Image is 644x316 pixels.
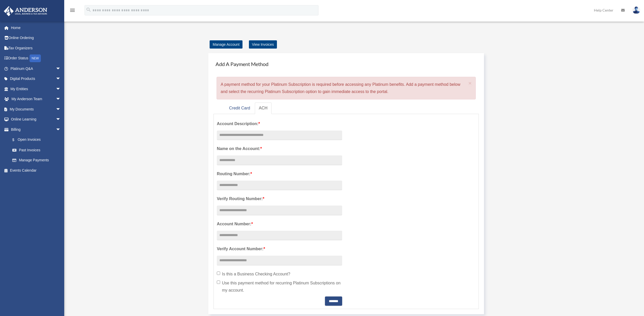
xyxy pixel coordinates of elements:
span: arrow_drop_down [56,94,66,105]
span: × [469,80,472,86]
a: My Documentsarrow_drop_down [4,104,69,114]
span: arrow_drop_down [56,114,66,125]
a: Events Calendar [4,165,69,175]
a: Manage Payments [7,155,66,165]
a: $Open Invoices [7,135,69,145]
i: search [86,7,91,13]
div: A payment method for your Platinum Subscription is required before accessing any Platinum benefit... [217,77,476,99]
a: View Invoices [249,40,277,49]
span: arrow_drop_down [56,104,66,115]
label: Name on the Account: [217,145,342,152]
a: Past Invoices [7,145,69,155]
a: Tax Organizers [4,43,69,53]
a: My Entitiesarrow_drop_down [4,84,69,94]
div: NEW [30,54,41,62]
a: Billingarrow_drop_down [4,124,69,135]
a: Online Learningarrow_drop_down [4,114,69,125]
label: Account Number: [217,220,342,228]
a: Online Ordering [4,33,69,43]
span: $ [15,137,18,143]
label: Routing Number: [217,170,342,178]
a: Order StatusNEW [4,53,69,64]
a: Credit Card [225,103,254,114]
label: Use this payment method for recurring Platinum Subscriptions on my account. [217,280,342,294]
span: arrow_drop_down [56,63,66,74]
a: Platinum Q&Aarrow_drop_down [4,63,69,74]
label: Account Description: [217,120,342,127]
h4: Add A Payment Method [213,58,479,70]
img: Anderson Advisors Platinum Portal [2,6,49,16]
span: arrow_drop_down [56,74,66,84]
span: arrow_drop_down [56,84,66,94]
a: ACH [255,103,272,114]
a: My Anderson Teamarrow_drop_down [4,94,69,104]
span: arrow_drop_down [56,124,66,135]
a: menu [69,9,76,13]
input: Is this a Business Checking Account? [217,272,220,275]
a: Manage Account [210,40,242,49]
img: User Pic [632,6,640,14]
a: Home [4,23,69,33]
i: menu [69,7,76,13]
input: Use this payment method for recurring Platinum Subscriptions on my account. [217,281,220,284]
label: Verify Account Number: [217,245,342,253]
label: Is this a Business Checking Account? [217,271,342,278]
button: Close [469,80,472,86]
label: Verify Routing Number: [217,195,342,202]
a: Digital Productsarrow_drop_down [4,74,69,84]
